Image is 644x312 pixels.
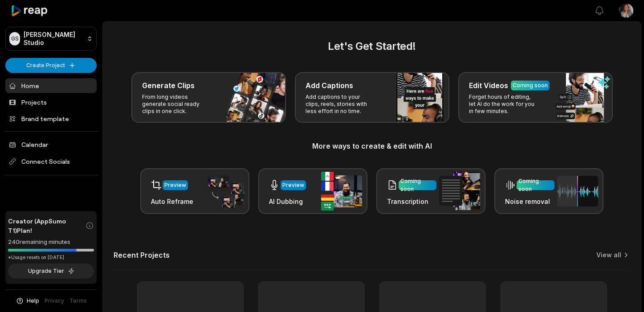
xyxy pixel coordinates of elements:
div: *Usage resets on [DATE] [8,254,94,261]
h2: Let's Get Started! [114,38,630,54]
h3: Transcription [387,197,436,206]
img: auto_reframe.png [203,174,244,209]
h3: Auto Reframe [151,197,193,206]
div: 240 remaining minutes [8,238,94,247]
a: Brand template [5,111,97,126]
h2: Recent Projects [114,251,170,259]
div: Preview [282,181,304,189]
a: Home [5,78,97,93]
p: [PERSON_NAME] Studio [24,31,83,47]
h3: Noise removal [505,197,554,206]
a: Terms [69,297,87,305]
a: View all [596,251,621,259]
div: Coming soon [513,81,548,89]
div: Coming soon [400,177,435,193]
span: Connect Socials [5,154,97,170]
div: Preview [164,181,186,189]
img: transcription.png [439,172,480,210]
a: Projects [5,95,97,109]
div: GS [9,32,20,45]
h3: Generate Clips [142,80,195,91]
button: Upgrade Tier [8,263,94,279]
h3: Edit Videos [469,80,508,91]
button: Help [16,297,39,305]
p: Forget hours of editing, let AI do the work for you in few minutes. [469,93,538,115]
a: Privacy [45,297,64,305]
h3: AI Dubbing [269,197,306,206]
span: Creator (AppSumo T1) Plan! [8,216,86,235]
button: Create Project [5,58,97,73]
p: From long videos generate social ready clips in one click. [142,93,211,115]
div: Coming soon [518,177,553,193]
a: Calendar [5,137,97,152]
img: ai_dubbing.png [321,172,362,211]
h3: More ways to create & edit with AI [114,141,630,151]
span: Help [27,297,39,305]
h3: Add Captions [306,80,353,91]
img: noise_removal.png [557,176,598,207]
p: Add captions to your clips, reels, stories with less effort in no time. [306,93,375,115]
